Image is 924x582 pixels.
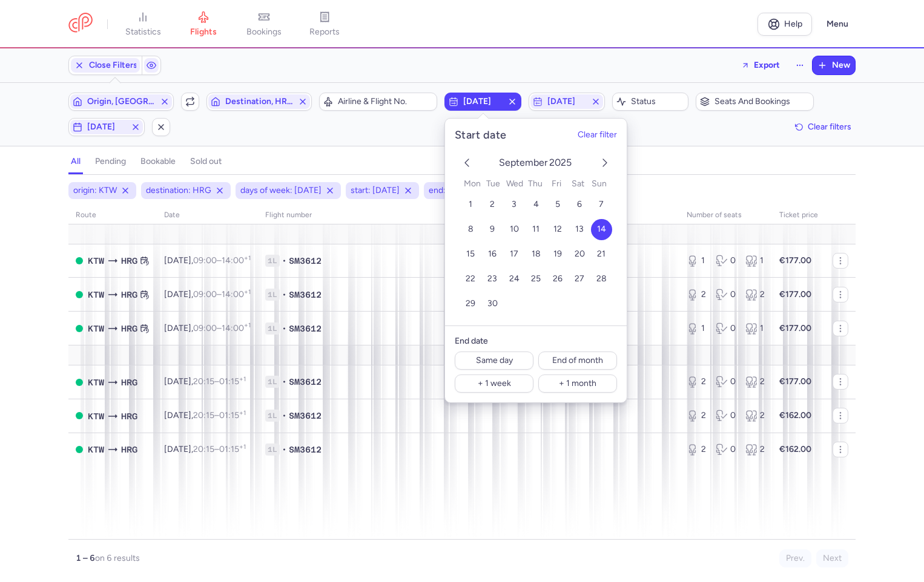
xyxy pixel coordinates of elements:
span: Export [754,60,780,70]
button: Prev. [779,549,811,567]
span: KTW [88,288,104,301]
span: Status [631,97,684,106]
a: flights [173,11,234,38]
a: CitizenPlane red outlined logo [68,13,93,35]
time: 01:15 [219,376,246,387]
div: 1 [745,322,765,335]
strong: €177.00 [779,255,811,266]
time: 01:15 [219,410,246,420]
span: – [193,323,251,333]
h5: Start date [455,128,507,142]
button: 14 [591,219,612,240]
span: origin: KTW [73,185,117,197]
button: Destination, HRG [206,93,312,111]
div: 2 [687,410,706,422]
div: 0 [716,376,735,388]
span: 15 [466,249,475,260]
span: bookings [246,27,282,38]
div: 1 [687,322,706,335]
span: 10 [510,224,519,235]
time: 14:00 [222,323,251,333]
button: [DATE] [529,93,605,111]
span: 7 [599,200,604,210]
th: Flight number [258,206,679,224]
span: 19 [553,249,562,260]
span: 9 [490,224,495,235]
span: Seats and bookings [714,97,810,106]
time: 20:15 [193,410,214,420]
button: 9 [482,219,503,240]
button: Status [612,93,688,111]
span: Clear filters [808,122,851,131]
div: 2 [687,443,706,456]
button: 3 [504,194,525,215]
span: flights [190,27,217,38]
span: [DATE], [164,444,246,454]
button: 27 [569,269,590,290]
th: number of seats [679,206,772,224]
span: 28 [596,274,607,284]
span: 26 [553,274,563,284]
span: [DATE] [547,97,586,106]
span: [DATE], [164,376,246,387]
div: 0 [716,322,735,335]
button: [DATE] [444,93,521,111]
span: 2 [490,200,495,210]
button: Origin, [GEOGRAPHIC_DATA] [68,93,174,111]
button: Same day [455,351,533,370]
div: 2 [687,376,706,388]
span: 1L [265,376,280,388]
button: 11 [526,219,547,240]
span: SM3612 [289,322,322,335]
span: HRG [121,288,137,301]
span: 18 [532,249,541,260]
span: KTW [88,443,104,456]
span: • [282,289,286,301]
span: start: [DATE] [351,185,400,197]
button: + 1 week [455,374,533,393]
button: [DATE] [68,118,145,136]
span: [DATE] [463,97,502,106]
time: 20:15 [193,376,214,387]
div: 1 [745,255,765,267]
span: – [193,410,246,420]
div: 2 [745,376,765,388]
button: next month [598,155,612,172]
sup: +1 [244,288,251,296]
span: 24 [509,274,520,284]
button: 6 [569,194,590,215]
span: 8 [468,224,474,235]
time: 09:00 [193,289,217,299]
button: 25 [526,269,547,290]
span: Help [784,19,802,28]
strong: €162.00 [779,444,811,454]
button: previous month [460,155,474,172]
button: End of month [538,351,617,370]
button: 5 [547,194,569,215]
button: 23 [482,269,503,290]
button: Clear filters [791,118,856,136]
span: end: [DATE] [429,185,475,197]
div: 2 [687,289,706,301]
th: route [68,206,157,224]
div: 1 [687,255,706,267]
span: New [832,60,850,70]
span: [DATE], [164,255,251,266]
button: 19 [547,244,569,265]
time: 01:15 [219,444,246,454]
button: 2 [482,194,503,215]
sup: +1 [239,409,246,417]
button: 13 [569,219,590,240]
sup: +1 [244,254,251,262]
span: 25 [531,274,541,284]
strong: 1 – 6 [76,553,95,563]
span: SM3612 [289,410,322,422]
th: Ticket price [772,206,825,224]
span: 2025 [549,157,573,168]
button: Next [816,549,848,567]
span: 6 [577,200,582,210]
span: September [499,157,549,168]
span: Origin, [GEOGRAPHIC_DATA] [87,97,155,106]
span: Airline & Flight No. [338,97,433,106]
button: 4 [526,194,547,215]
